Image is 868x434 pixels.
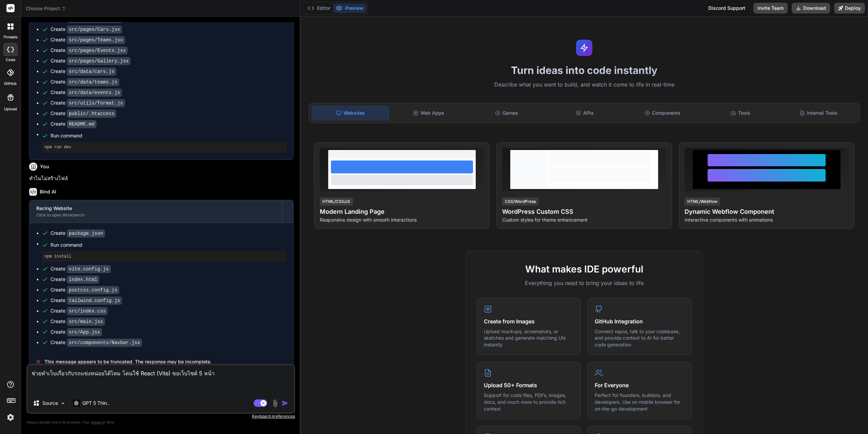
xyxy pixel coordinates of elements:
button: Deploy [834,3,865,14]
button: Racing WebsiteClick to open Workbench [29,200,282,223]
div: Create [51,318,105,325]
code: public/.htaccess [67,110,116,118]
p: Responsive design with smooth interactions [320,216,484,223]
code: src/pages/Teams.jsx [67,36,125,44]
span: This message appears to be truncated. The response may be incomplete. [44,358,212,365]
p: Interactive components with animations [685,216,849,223]
p: GPT 5 Thin.. [82,400,110,407]
p: Everything you need to bring your ideas to life [477,279,692,287]
div: Create [51,286,119,294]
pre: npm run dev [44,145,284,150]
h4: WordPress Custom CSS [502,207,666,216]
code: src/data/teams.js [67,78,119,86]
div: APIs [546,106,623,120]
code: vite.config.js [67,265,111,273]
div: Create [51,57,131,64]
code: src/data/events.js [67,89,122,97]
div: Games [468,106,545,120]
span: Run command [51,132,287,139]
h4: For Everyone [595,381,685,389]
div: Create [51,47,128,54]
h6: Bind AI [40,188,56,195]
p: ทำไมไม่สร้างไฟล์ [29,175,294,183]
h4: GitHub Integration [595,317,685,325]
p: Always double-check its answers. Your in Bind [26,419,295,426]
p: Custom styles for theme enhancement [502,216,666,223]
img: icon [282,400,289,407]
p: Support for code files, PDFs, images, docs, and much more to provide rich context [484,392,574,412]
div: HTML/CSS/JS [320,197,353,206]
button: Editor [305,3,333,13]
code: src/index.css [67,307,108,315]
img: Pick Models [60,400,66,406]
span: Run command [51,242,287,248]
p: Source [42,400,58,407]
div: Create [51,68,116,75]
div: Discord Support [704,3,749,14]
p: Perfect for founders, builders, and developers. Use on mobile browser for on-the-go development [595,392,685,412]
div: Create [51,276,99,283]
div: Create [51,99,125,107]
div: Create [51,265,111,272]
h4: Modern Landing Page [320,207,484,216]
code: src/pages/Events.jsx [67,46,128,55]
div: Create [51,307,108,315]
div: Create [51,339,142,346]
code: src/utils/format.js [67,99,125,107]
h4: Create from Images [484,317,574,325]
div: Create [51,78,119,86]
h6: You [40,163,49,170]
h4: Dynamic Webflow Component [685,207,849,216]
div: Create [51,328,102,336]
p: Upload mockups, screenshots, or sketches and generate matching UIs instantly [484,328,574,348]
button: Invite Team [753,3,788,14]
code: src/pages/Cars.jsx [67,25,122,34]
code: README.md [67,120,97,128]
div: Internal Tools [780,106,857,120]
label: code [6,57,15,63]
div: Racing Website [36,205,275,212]
code: src/components/Navbar.jsx [67,339,142,347]
div: Create [51,89,122,96]
button: Preview [333,3,366,13]
div: HTML/Webflow [685,197,720,206]
img: GPT 5 Thinking High [73,400,80,406]
div: CSS/WordPress [502,197,538,206]
div: Create [51,120,97,128]
div: Click to open Workbench [36,212,275,218]
button: Download [792,3,830,14]
div: Create [51,110,116,117]
code: index.html [67,276,99,284]
span: privacy [91,420,103,424]
code: postcss.config.js [67,286,119,294]
p: Keyboard preferences [26,414,295,419]
div: Create [51,297,122,304]
h1: Turn ideas into code instantly [304,64,864,76]
code: package.json [67,229,105,238]
code: tailwind.config.js [67,297,122,305]
img: attachment [271,399,279,407]
code: src/pages/Gallery.jsx [67,57,131,65]
textarea: ช่วยทำเว็บเกี่ยวกับรถแข่งหน่อยได้ไหม โดนใช้ React (Vite) ขอเว็บไซต์ 5 หน้า [27,365,294,394]
label: threads [3,34,18,40]
code: src/App.jsx [67,328,102,336]
span: Choose Project [26,5,66,12]
label: Upload [4,106,17,112]
h4: Upload 50+ Formats [484,381,574,389]
p: Connect repos, talk to your codebase, and provide context to AI for better code generation [595,328,685,348]
code: src/data/cars.js [67,68,116,76]
div: Web Apps [390,106,467,120]
div: Create [51,230,105,237]
code: src/main.jsx [67,318,105,326]
div: Create [51,15,122,22]
div: Create [51,36,125,43]
div: Create [51,26,122,33]
div: Tools [702,106,779,120]
p: Describe what you want to build, and watch it come to life in real-time [304,80,864,89]
div: Websites [312,106,389,120]
pre: npm install [44,254,284,259]
img: settings [5,412,16,423]
div: Components [624,106,701,120]
label: GitHub [4,81,17,87]
h2: What makes IDE powerful [477,262,692,276]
